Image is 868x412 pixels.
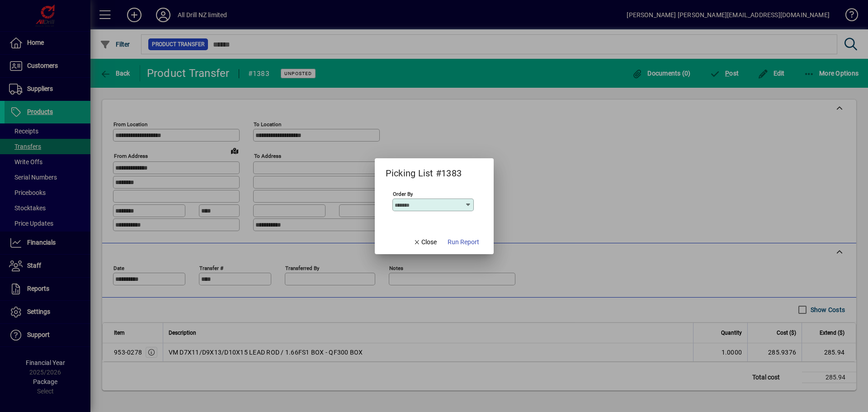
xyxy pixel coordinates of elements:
button: Close [410,234,440,251]
span: Close [413,237,437,247]
span: Run Report [448,237,479,247]
h2: Picking List #1383 [375,158,473,180]
mat-label: Order By [393,190,413,197]
button: Run Report [444,234,483,251]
